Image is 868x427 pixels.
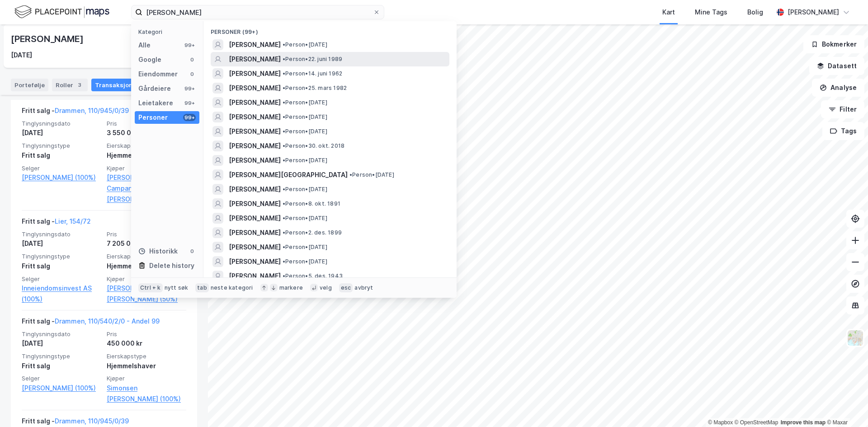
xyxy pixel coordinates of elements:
[823,384,868,427] iframe: Chat Widget
[229,213,281,224] span: [PERSON_NAME]
[821,100,864,118] button: Filter
[195,283,209,292] div: tab
[283,70,342,77] span: Person • 14. juni 1962
[229,271,281,282] span: [PERSON_NAME]
[283,229,285,236] span: •
[708,419,733,426] a: Mapbox
[788,7,839,18] div: [PERSON_NAME]
[22,238,101,249] div: [DATE]
[107,127,186,138] div: 3 550 000 kr
[138,98,173,108] div: Leietakere
[75,80,84,89] div: 3
[283,41,285,48] span: •
[107,294,186,305] a: [PERSON_NAME] (50%)
[283,229,342,236] span: Person • 2. des. 1899
[781,419,826,426] a: Improve this map
[165,284,189,291] div: nytt søk
[22,330,101,338] span: Tinglysningsdato
[229,256,281,267] span: [PERSON_NAME]
[747,7,763,18] div: Bolig
[138,246,178,257] div: Historikk
[695,7,727,18] div: Mine Tags
[22,120,101,127] span: Tinglysningsdato
[283,99,327,106] span: Person • [DATE]
[22,316,160,330] div: Fritt salg -
[283,200,285,207] span: •
[283,56,342,63] span: Person • 22. juni 1989
[283,244,285,250] span: •
[107,253,186,260] span: Eierskapstype
[349,171,352,178] span: •
[283,99,285,106] span: •
[11,32,85,46] div: [PERSON_NAME]
[138,83,171,94] div: Gårdeiere
[283,157,327,164] span: Person • [DATE]
[55,217,91,225] a: Lier, 154/72
[203,21,457,38] div: Personer (99+)
[229,112,281,122] span: [PERSON_NAME]
[22,253,101,260] span: Tinglysningstype
[283,128,327,135] span: Person • [DATE]
[283,244,327,251] span: Person • [DATE]
[107,230,186,238] span: Pris
[283,70,285,77] span: •
[183,114,196,121] div: 99+
[349,171,394,178] span: Person • [DATE]
[22,261,101,272] div: Fritt salg
[283,157,285,164] span: •
[283,56,285,62] span: •
[55,417,129,425] a: Drammen, 110/945/0/39
[14,4,109,20] img: logo.f888ab2527a4732fd821a326f86c7f29.svg
[823,384,868,427] div: Kontrollprogram for chat
[22,352,101,360] span: Tinglysningstype
[52,79,88,91] div: Roller
[22,375,101,382] span: Selger
[339,283,353,292] div: esc
[22,283,101,305] a: Inneiendomsinvest AS (100%)
[283,215,285,221] span: •
[107,172,186,183] a: [PERSON_NAME] (50%),
[107,352,186,360] span: Eierskapstype
[189,248,196,255] div: 0
[211,284,253,291] div: neste kategori
[22,142,101,150] span: Tinglysningstype
[229,97,281,108] span: [PERSON_NAME]
[107,383,186,404] a: Simonsen [PERSON_NAME] (100%)
[107,283,186,294] a: [PERSON_NAME] (50%),
[229,68,281,79] span: [PERSON_NAME]
[22,383,101,394] a: [PERSON_NAME] (100%)
[229,184,281,195] span: [PERSON_NAME]
[229,39,281,50] span: [PERSON_NAME]
[283,41,327,48] span: Person • [DATE]
[229,141,281,151] span: [PERSON_NAME]
[138,54,161,65] div: Google
[138,283,163,292] div: Ctrl + k
[138,112,168,123] div: Personer
[822,122,864,140] button: Tags
[283,186,285,192] span: •
[283,113,327,121] span: Person • [DATE]
[107,150,186,161] div: Hjemmelshaver
[283,84,347,92] span: Person • 25. mars 1982
[91,79,153,91] div: Transaksjoner
[283,272,285,279] span: •
[55,317,160,325] a: Drammen, 110/540/2/0 - Andel 99
[107,183,186,205] a: Campanile [PERSON_NAME] (50%)
[189,70,196,78] div: 0
[229,54,281,65] span: [PERSON_NAME]
[283,113,285,120] span: •
[149,260,194,271] div: Delete history
[22,230,101,238] span: Tinglysningsdato
[320,284,332,291] div: velg
[229,242,281,253] span: [PERSON_NAME]
[142,5,373,19] input: Søk på adresse, matrikkel, gårdeiere, leietakere eller personer
[22,105,129,120] div: Fritt salg -
[107,375,186,382] span: Kjøper
[229,169,348,180] span: [PERSON_NAME][GEOGRAPHIC_DATA]
[229,126,281,137] span: [PERSON_NAME]
[283,142,285,149] span: •
[283,200,340,207] span: Person • 8. okt. 1891
[11,79,48,91] div: Portefølje
[283,258,327,265] span: Person • [DATE]
[107,361,186,371] div: Hjemmelshaver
